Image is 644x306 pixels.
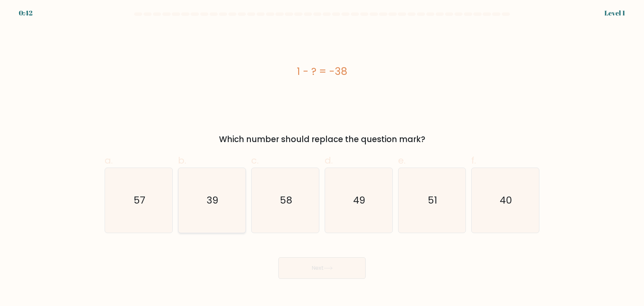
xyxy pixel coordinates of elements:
span: d. [325,154,333,167]
span: c. [251,154,259,167]
span: f. [471,154,476,167]
text: 49 [353,193,365,207]
div: 0:42 [19,8,33,18]
div: Which number should replace the question mark? [109,133,535,145]
span: e. [398,154,406,167]
button: Next [278,257,366,279]
text: 51 [428,193,437,207]
div: 1 - ? = -38 [105,64,539,79]
text: 40 [500,193,512,207]
div: Level 1 [604,8,625,18]
span: a. [105,154,113,167]
text: 58 [280,193,292,207]
text: 39 [207,193,218,207]
span: b. [178,154,186,167]
text: 57 [133,193,145,207]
